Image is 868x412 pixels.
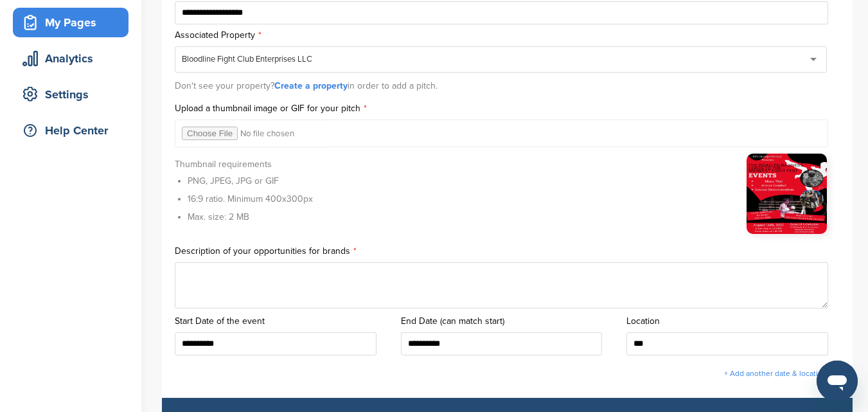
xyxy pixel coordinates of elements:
[175,31,840,40] label: Associated Property
[626,317,840,326] label: Location
[188,192,313,206] li: 16:9 ratio. Minimum 400x300px
[401,317,614,326] label: End Date (can match start)
[175,75,840,98] div: Don't see your property? in order to add a pitch.
[19,47,128,70] div: Analytics
[13,44,128,73] a: Analytics
[188,174,313,188] li: PNG, JPEG, JPG or GIF
[19,11,128,34] div: My Pages
[13,8,128,37] a: My Pages
[19,83,128,106] div: Settings
[19,119,128,142] div: Help Center
[175,247,840,256] label: Description of your opportunities for brands
[182,53,312,65] div: Bloodline Fight Club Enterprises LLC
[747,154,827,234] img: 1aff82cd-84d8-443d-af1d-a095d732faaf_(1).jpg
[817,361,858,402] iframe: Button to launch messaging window
[274,80,348,91] a: Create a property
[13,116,128,145] a: Help Center
[724,369,827,378] a: + Add another date & location
[175,104,840,113] label: Upload a thumbnail image or GIF for your pitch
[175,317,388,326] label: Start Date of the event
[13,80,128,109] a: Settings
[188,210,313,224] li: Max. size: 2 MB
[175,159,313,228] div: Thumbnail requirements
